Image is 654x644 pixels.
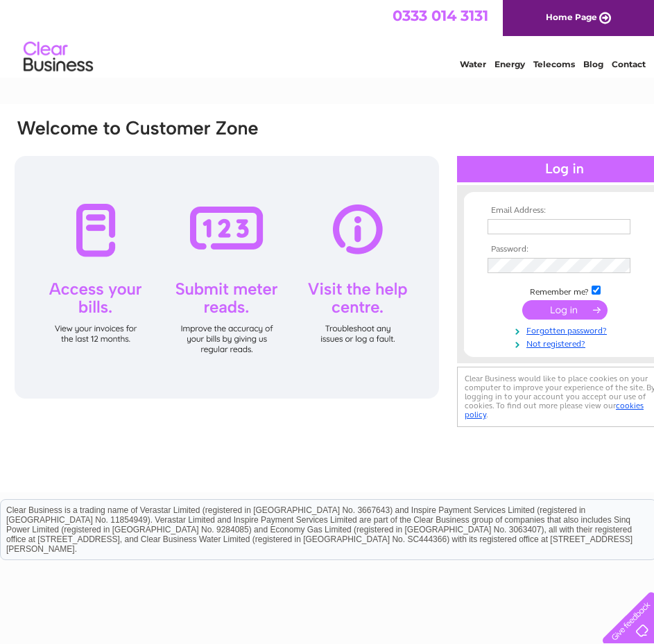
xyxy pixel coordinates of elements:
[23,36,94,78] img: logo.png
[612,59,646,69] a: Contact
[488,336,645,349] a: Not registered?
[488,323,645,336] a: Forgotten password?
[484,206,645,216] th: Email Address:
[494,59,525,69] a: Energy
[484,245,645,254] th: Password:
[393,7,488,24] a: 0333 014 3131
[465,401,644,419] a: cookies policy
[484,284,645,297] td: Remember me?
[522,300,608,320] input: Submit
[533,59,575,69] a: Telecoms
[460,59,486,69] a: Water
[583,59,603,69] a: Blog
